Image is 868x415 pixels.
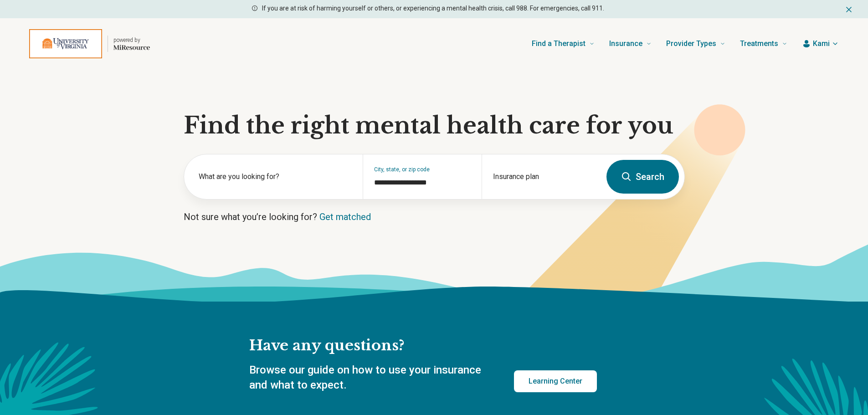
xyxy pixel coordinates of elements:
[29,29,150,58] a: Home page
[844,4,853,15] button: Dismiss
[740,37,778,50] span: Treatments
[666,37,716,50] span: Provider Types
[666,26,725,62] a: Provider Types
[199,171,352,182] label: What are you looking for?
[113,36,150,44] p: powered by
[262,4,604,13] p: If you are at risk of harming yourself or others, or experiencing a mental health crisis, call 98...
[740,26,787,62] a: Treatments
[249,363,492,393] p: Browse our guide on how to use your insurance and what to expect.
[609,37,642,50] span: Insurance
[532,37,586,50] span: Find a Therapist
[609,26,652,62] a: Insurance
[249,336,597,355] h2: Have any questions?
[184,210,685,223] p: Not sure what you’re looking for?
[514,370,597,392] a: Learning Center
[606,160,679,194] button: Search
[802,38,839,49] button: Kami
[813,38,830,49] span: Kami
[532,26,595,62] a: Find a Therapist
[184,112,685,139] h1: Find the right mental health care for you
[319,211,371,222] a: Get matched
